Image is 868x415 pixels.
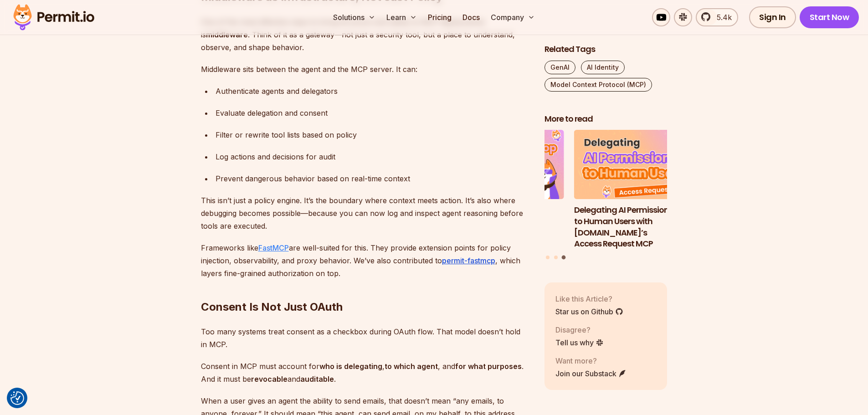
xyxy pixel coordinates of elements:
a: GenAI [544,61,575,74]
li: 3 of 3 [574,130,697,250]
button: Go to slide 1 [546,256,550,259]
a: AI Identity [581,61,625,74]
a: Delegating AI Permissions to Human Users with Permit.io’s Access Request MCPDelegating AI Permiss... [574,130,697,250]
li: 2 of 3 [441,130,564,250]
a: FastMCP [258,243,289,252]
h2: More to read [544,113,668,125]
p: Frameworks like are well-suited for this. They provide extension points for policy injection, obs... [201,241,530,280]
a: Star us on Github [555,306,623,317]
h2: Consent Is Not Just OAuth [201,263,530,314]
strong: revocable [251,374,288,384]
p: Consent in MCP must account for , , and . And it must be and . [201,360,530,385]
button: Company [487,8,539,26]
strong: who is delegating [319,362,382,371]
span: 5.4k [711,12,732,23]
a: Sign In [749,6,796,28]
strong: to which agent [385,362,438,371]
button: Go to slide 2 [554,256,558,259]
a: permit-fastmcp [442,256,495,265]
img: Human-in-the-Loop for AI Agents: Best Practices, Frameworks, Use Cases, and Demo [441,130,564,200]
img: Delegating AI Permissions to Human Users with Permit.io’s Access Request MCP [574,130,697,200]
h2: Related Tags [544,44,668,55]
div: Filter or rewrite tool lists based on policy [216,128,530,141]
a: Tell us why [555,337,604,348]
div: Prevent dangerous behavior based on real-time context [216,172,530,185]
img: Revisit consent button [10,391,24,405]
button: Learn [383,8,421,26]
strong: auditable [300,374,334,384]
button: Solutions [329,8,379,26]
div: Evaluate delegation and consent [216,107,530,119]
div: Log actions and decisions for audit [216,150,530,163]
button: Go to slide 3 [562,256,566,260]
p: Too many systems treat consent as a checkbox during OAuth flow. That model doesn’t hold in MCP. [201,325,530,351]
div: Posts [544,130,668,261]
p: Middleware sits between the agent and the MCP server. It can: [201,63,530,76]
h3: Delegating AI Permissions to Human Users with [DOMAIN_NAME]’s Access Request MCP [574,205,697,250]
a: Start Now [800,6,859,28]
a: Model Context Protocol (MCP) [544,78,652,92]
p: Like this Article? [555,293,623,304]
a: Join our Substack [555,368,627,379]
strong: for what purposes [455,362,522,371]
div: Authenticate agents and delegators [216,85,530,97]
a: Pricing [424,8,455,26]
p: This isn’t just a policy engine. It’s the boundary where context meets action. It’s also where de... [201,194,530,232]
button: Consent Preferences [10,391,24,405]
p: Want more? [555,355,627,366]
a: Docs [459,8,483,26]
a: 5.4k [696,8,738,26]
h3: Human-in-the-Loop for AI Agents: Best Practices, Frameworks, Use Cases, and Demo [441,205,564,250]
p: Disagree? [555,324,604,335]
img: Permit logo [9,2,98,33]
